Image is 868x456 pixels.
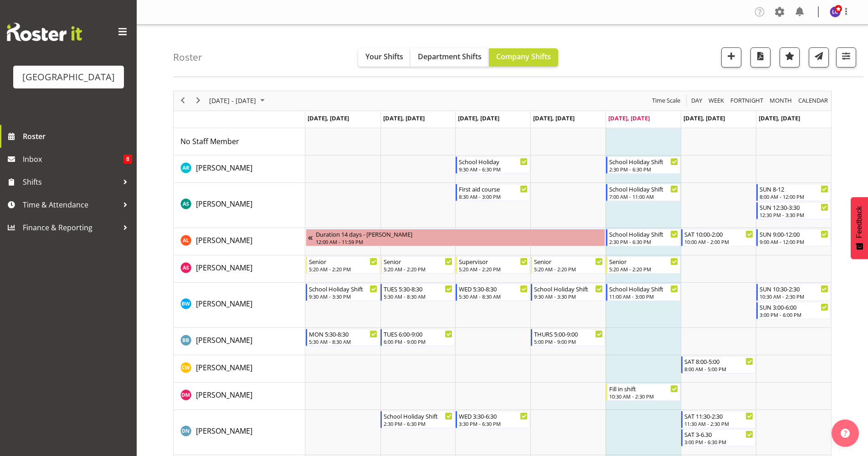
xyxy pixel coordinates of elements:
[608,114,650,122] span: [DATE], [DATE]
[316,229,603,238] div: Duration 14 days - [PERSON_NAME]
[384,293,452,300] div: 5:30 AM - 8:30 AM
[809,47,829,67] button: Send a list of all shifts for the selected filtered period to all rostered employees.
[196,198,252,209] a: [PERSON_NAME]
[196,335,252,345] span: [PERSON_NAME]
[309,329,378,338] div: MON 5:30-8:30
[196,390,252,400] span: [PERSON_NAME]
[384,329,452,338] div: TUES 6:00-9:00
[23,130,132,143] span: Roster
[306,284,380,301] div: Ben Wyatt"s event - School Holiday Shift Begin From Monday, September 29, 2025 at 9:30:00 AM GMT+...
[175,91,190,110] div: previous period
[609,265,678,273] div: 5:20 AM - 2:20 PM
[459,184,528,193] div: First aid course
[797,95,829,106] span: calendar
[196,199,252,209] span: [PERSON_NAME]
[459,257,528,266] div: Supervisor
[606,184,680,201] div: Ajay Smith"s event - School Holiday Shift Begin From Friday, October 3, 2025 at 7:00:00 AM GMT+13...
[174,255,305,283] td: Alex Sansom resource
[196,389,252,400] a: [PERSON_NAME]
[729,95,765,106] button: Fortnight
[459,420,528,427] div: 3:30 PM - 6:30 PM
[384,411,452,420] div: School Holiday Shift
[196,426,252,436] span: [PERSON_NAME]
[759,114,800,122] span: [DATE], [DATE]
[384,265,452,273] div: 5:20 AM - 2:20 PM
[308,114,349,122] span: [DATE], [DATE]
[609,238,678,245] div: 2:30 PM - 6:30 PM
[534,338,603,345] div: 5:00 PM - 9:00 PM
[383,114,425,122] span: [DATE], [DATE]
[177,95,189,106] button: Previous
[756,302,831,319] div: Ben Wyatt"s event - SUN 3:00-6:00 Begin From Sunday, October 5, 2025 at 3:00:00 PM GMT+13:00 Ends...
[459,411,528,420] div: WED 3:30-6:30
[309,265,378,273] div: 5:20 AM - 2:20 PM
[756,184,831,201] div: Ajay Smith"s event - SUN 8-12 Begin From Sunday, October 5, 2025 at 8:00:00 AM GMT+13:00 Ends At ...
[380,284,455,301] div: Ben Wyatt"s event - TUES 5:30-8:30 Begin From Tuesday, September 30, 2025 at 5:30:00 AM GMT+13:00...
[456,411,530,428] div: Drew Nielsen"s event - WED 3:30-6:30 Begin From Wednesday, October 1, 2025 at 3:30:00 PM GMT+13:0...
[418,52,482,62] span: Department Shifts
[534,257,603,266] div: Senior
[358,48,411,67] button: Your Shifts
[760,202,828,212] div: SUN 12:30-3:30
[489,48,558,67] button: Company Shifts
[174,155,305,183] td: Addison Robertson resource
[609,293,678,300] div: 11:00 AM - 3:00 PM
[309,338,378,345] div: 5:30 AM - 8:30 AM
[684,420,753,427] div: 11:30 AM - 2:30 PM
[459,193,528,200] div: 8:30 AM - 3:00 PM
[684,411,753,420] div: SAT 11:30-2:30
[534,293,603,300] div: 9:30 AM - 3:30 PM
[459,166,528,173] div: 9:30 AM - 6:30 PM
[174,328,305,355] td: Bradley Barton resource
[380,329,455,346] div: Bradley Barton"s event - TUES 6:00-9:00 Begin From Tuesday, September 30, 2025 at 6:00:00 PM GMT+...
[609,384,678,393] div: Fill in shift
[707,95,726,106] button: Timeline Week
[797,95,830,106] button: Month
[173,52,202,62] h4: Roster
[855,206,863,238] span: Feedback
[208,95,269,106] button: October 2025
[760,293,828,300] div: 10:30 AM - 2:30 PM
[174,183,305,228] td: Ajay Smith resource
[708,95,725,106] span: Week
[309,284,378,293] div: School Holiday Shift
[306,329,380,346] div: Bradley Barton"s event - MON 5:30-8:30 Begin From Monday, September 29, 2025 at 5:30:00 AM GMT+13...
[768,95,794,106] button: Timeline Month
[533,114,575,122] span: [DATE], [DATE]
[380,256,455,274] div: Alex Sansom"s event - Senior Begin From Tuesday, September 30, 2025 at 5:20:00 AM GMT+13:00 Ends ...
[174,228,305,255] td: Alex Laverty resource
[681,411,755,428] div: Drew Nielsen"s event - SAT 11:30-2:30 Begin From Saturday, October 4, 2025 at 11:30:00 AM GMT+13:...
[760,229,828,238] div: SUN 9:00-12:00
[609,157,678,166] div: School Holiday Shift
[606,284,680,301] div: Ben Wyatt"s event - School Holiday Shift Begin From Friday, October 3, 2025 at 11:00:00 AM GMT+13...
[384,284,452,293] div: TUES 5:30-8:30
[836,47,856,67] button: Filter Shifts
[196,162,252,173] a: [PERSON_NAME]
[23,175,118,189] span: Shifts
[384,257,452,266] div: Senior
[684,438,753,446] div: 3:00 PM - 6:30 PM
[196,263,252,273] span: [PERSON_NAME]
[609,184,678,193] div: School Holiday Shift
[606,229,680,246] div: Alex Laverty"s event - School Holiday Shift Begin From Friday, October 3, 2025 at 2:30:00 PM GMT+...
[384,420,452,427] div: 2:30 PM - 6:30 PM
[206,91,270,110] div: Sep 29 - Oct 05, 2025
[196,363,252,373] span: [PERSON_NAME]
[534,284,603,293] div: School Holiday Shift
[22,70,115,84] div: [GEOGRAPHIC_DATA]
[456,184,530,201] div: Ajay Smith"s event - First aid course Begin From Wednesday, October 1, 2025 at 8:30:00 AM GMT+13:...
[651,95,682,106] button: Time Scale
[496,52,551,62] span: Company Shifts
[756,202,831,219] div: Ajay Smith"s event - SUN 12:30-3:30 Begin From Sunday, October 5, 2025 at 12:30:00 PM GMT+13:00 E...
[606,383,680,401] div: Devon Morris-Brown"s event - Fill in shift Begin From Friday, October 3, 2025 at 10:30:00 AM GMT+...
[456,156,530,174] div: Addison Robertson"s event - School Holiday Begin From Wednesday, October 1, 2025 at 9:30:00 AM GM...
[756,229,831,246] div: Alex Laverty"s event - SUN 9:00-12:00 Begin From Sunday, October 5, 2025 at 9:00:00 AM GMT+13:00 ...
[721,47,741,67] button: Add a new shift
[531,256,605,274] div: Alex Sansom"s event - Senior Begin From Thursday, October 2, 2025 at 5:20:00 AM GMT+13:00 Ends At...
[196,163,252,173] span: [PERSON_NAME]
[534,265,603,273] div: 5:20 AM - 2:20 PM
[606,156,680,174] div: Addison Robertson"s event - School Holiday Shift Begin From Friday, October 3, 2025 at 2:30:00 PM...
[609,193,678,200] div: 7:00 AM - 11:00 AM
[531,329,605,346] div: Bradley Barton"s event - THURS 5:00-9:00 Begin From Thursday, October 2, 2025 at 5:00:00 PM GMT+1...
[180,136,239,146] span: No Staff Member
